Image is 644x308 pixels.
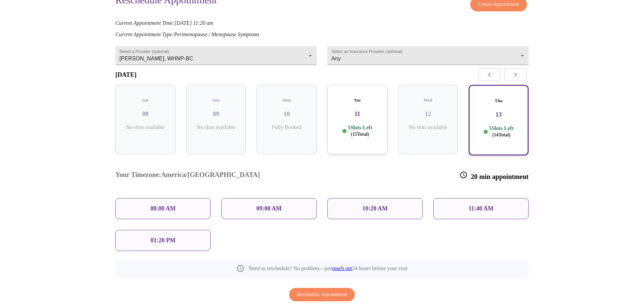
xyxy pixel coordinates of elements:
p: 5 Slots Left [348,124,372,137]
h5: Thu [475,98,523,104]
span: Cancel Appointment [478,0,519,9]
span: ( 15 Total) [351,132,369,137]
p: No slots available [121,124,170,130]
h3: [DATE] [115,71,137,78]
p: 11:40 AM [469,205,494,212]
h5: Wed [404,98,453,103]
a: reach out [332,265,352,271]
h3: 09 [192,110,241,118]
div: Any [327,46,529,65]
em: Current Appointment Type: Perimenopause / Menopause Symptoms [115,32,259,37]
h3: 20 min appointment [460,171,529,181]
h3: 13 [475,111,523,118]
p: 10:20 AM [362,205,388,212]
span: Reschedule Appointment [297,291,347,299]
p: No slots available [192,124,241,130]
button: Reschedule Appointment [289,288,355,302]
h3: 12 [404,110,453,118]
span: ( 14 Total) [492,132,511,137]
p: 01:20 PM [151,237,175,244]
h5: Sun [192,98,241,103]
p: Fully Booked [262,124,311,130]
h3: 08 [121,110,170,118]
p: 5 Slots Left [489,125,514,138]
h5: Mon [262,98,311,103]
div: [PERSON_NAME], WHNP-BC [115,46,317,65]
p: Need to reschedule? No problem—just 24 hours before your visit [249,265,408,271]
h3: 11 [333,110,382,118]
h3: 10 [262,110,311,118]
h5: Tue [333,98,382,103]
p: No slots available [404,124,453,130]
h3: Your Timezone: America/[GEOGRAPHIC_DATA] [115,171,260,181]
h5: Sat [121,98,170,103]
em: Current Appointment Time: [DATE] 11:20 am [115,20,213,26]
p: 09:00 AM [256,205,282,212]
p: 08:00 AM [150,205,176,212]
